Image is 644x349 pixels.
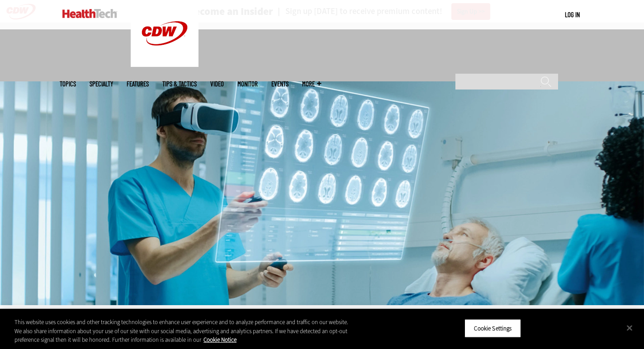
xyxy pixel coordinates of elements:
[464,319,521,338] button: Cookie Settings
[271,80,289,87] a: Events
[90,80,113,87] span: Specialty
[237,80,258,87] a: MonITor
[62,9,117,18] img: Home
[565,10,580,19] a: Log in
[210,80,224,87] a: Video
[204,336,237,344] a: More information about your privacy
[127,80,149,87] a: Features
[302,80,321,87] span: More
[565,10,580,19] div: User menu
[60,80,76,87] span: Topics
[131,60,199,69] a: CDW
[14,318,354,344] div: This website uses cookies and other tracking technologies to enhance user experience and to analy...
[162,80,197,87] a: Tips & Tactics
[620,318,639,338] button: Close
